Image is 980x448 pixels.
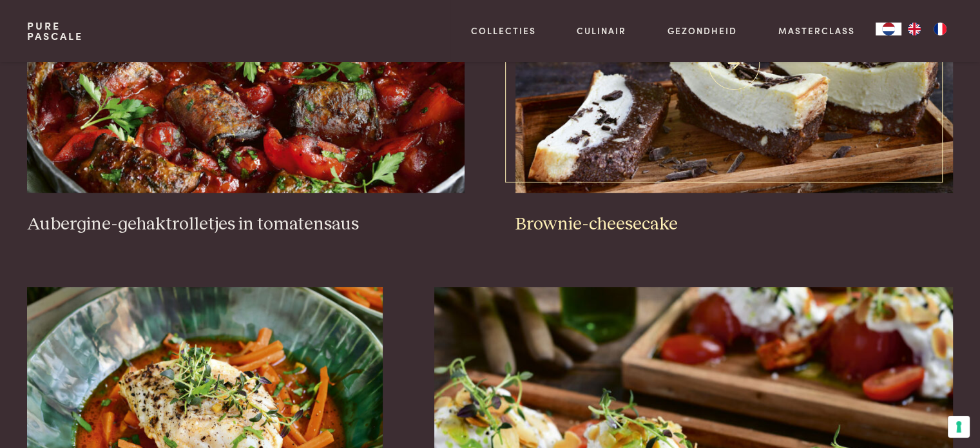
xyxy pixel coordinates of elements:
[778,24,855,37] a: Masterclass
[876,23,901,35] div: Language
[901,23,927,35] a: EN
[27,213,464,236] h3: Aubergine-gehaktrolletjes in tomatensaus
[948,416,970,438] button: Uw voorkeuren voor toestemming voor trackingtechnologieën
[901,23,953,35] ul: Language list
[668,24,737,37] a: Gezondheid
[876,23,953,35] aside: Language selected: Nederlands
[577,24,626,37] a: Culinair
[876,23,901,35] a: NL
[471,24,536,37] a: Collecties
[927,23,953,35] a: FR
[27,21,83,41] a: PurePascale
[515,213,952,236] h3: Brownie-cheesecake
